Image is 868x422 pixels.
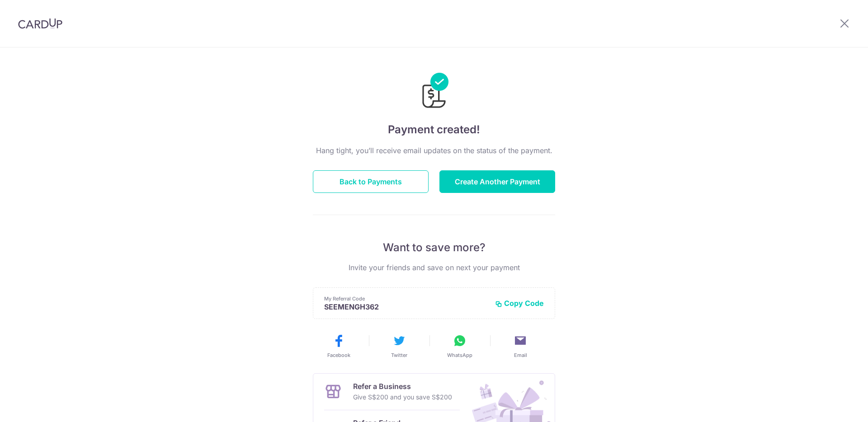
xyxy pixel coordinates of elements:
p: My Referral Code [324,295,488,302]
span: WhatsApp [447,352,472,359]
span: Twitter [391,352,407,359]
p: Want to save more? [313,240,555,255]
button: Copy Code [495,299,544,308]
p: Hang tight, you’ll receive email updates on the status of the payment. [313,145,555,156]
img: CardUp [18,18,62,29]
span: Facebook [327,352,350,359]
p: SEEMENGH362 [324,302,488,311]
span: Email [514,352,527,359]
button: Email [494,333,547,359]
p: Give S$200 and you save S$200 [353,392,452,403]
button: Create Another Payment [439,170,555,193]
button: Back to Payments [313,170,429,193]
button: WhatsApp [433,333,486,359]
iframe: Opens a widget where you can find more information [810,395,859,417]
button: Twitter [373,333,426,359]
p: Invite your friends and save on next your payment [313,262,555,273]
p: Refer a Business [353,381,452,392]
h4: Payment created! [313,122,555,138]
img: Payments [420,73,448,111]
button: Facebook [312,333,365,359]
